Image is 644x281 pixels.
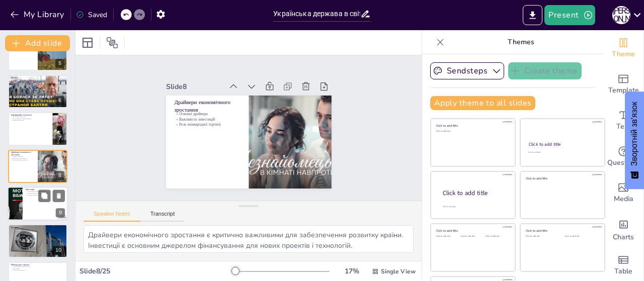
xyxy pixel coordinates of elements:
font: Зворотній зв'язок [630,102,638,166]
p: Інвестиції [26,188,65,191]
div: 6 [8,75,67,108]
div: Add text boxes [603,103,643,139]
div: Add images, graphics, shapes or video [603,175,643,211]
p: Конкуренція на світовому ринку [11,118,50,120]
button: Зворотній зв'язок - Показати опитування [625,91,644,189]
div: Saved [76,10,107,20]
div: Click to add text [565,235,597,238]
p: Міжнародна торгівля [11,263,64,266]
div: Click to add text [486,235,508,238]
p: Послуги [11,76,64,79]
p: Зростання ІТ-індустрії [11,116,50,118]
p: Підвищення продуктивності [11,228,64,230]
button: Delete Slide [53,190,65,202]
div: Layout [79,35,96,51]
div: Get real-time input from your audience [603,139,643,175]
p: Основні драйвери [176,104,242,116]
div: 17 % [340,266,364,276]
div: Click to add text [436,235,459,238]
div: 10 [52,246,64,255]
div: 6 [55,96,64,105]
p: Нові ринки [11,267,64,269]
div: 8 [55,171,64,180]
div: Click to add title [526,229,598,233]
span: Table [614,266,632,277]
p: Розвиток туризму [11,78,64,80]
div: 7 [8,112,67,145]
p: Драйвери економічного зростання [176,91,244,113]
span: Position [106,37,118,49]
p: Основні драйвери [11,155,35,157]
div: 10 [8,224,67,257]
span: Single View [381,267,416,275]
div: Slide 8 [170,73,227,89]
button: Export to PowerPoint [523,5,542,25]
span: Charts [613,232,634,243]
span: Text [616,121,630,132]
div: Click to add text [528,151,595,154]
div: Click to add text [526,235,557,238]
button: С [PERSON_NAME] [612,5,630,25]
div: Add ready made slides [603,66,643,103]
p: Драйвери економічного зростання [11,151,35,156]
span: Questions [607,157,640,168]
button: Create theme [508,62,582,79]
div: Click to add title [443,189,507,198]
div: Change the overall theme [603,30,643,66]
p: Важливість інвестицій [175,109,242,121]
p: Конкурентоспроможність [11,230,64,232]
p: Стабільний розвиток [11,269,64,271]
p: Вплив на економіку [11,120,50,122]
button: Duplicate Slide [38,190,50,202]
p: Інновації [11,226,64,229]
div: Click to add title [529,141,596,147]
p: Залучення іноземних інвестицій [26,191,65,193]
p: Різноманітність інновацій [11,232,64,234]
div: Click to add title [526,176,598,180]
button: Speaker Notes [84,211,140,222]
div: 7 [55,134,64,143]
button: Transcript [140,211,185,222]
div: Click to add text [436,130,508,133]
button: My Library [8,7,68,23]
p: Розвиток економіки [26,194,65,196]
p: Роль міжнародної торгівлі [11,159,35,161]
div: С [PERSON_NAME] [612,6,630,24]
p: Активна міжнародна торгівля [11,265,64,267]
p: Інформаційні технології [11,114,50,117]
div: 9 [8,186,68,221]
div: 8 [8,150,67,183]
div: Add charts and graphs [603,211,643,247]
button: Apply theme to all slides [430,96,535,110]
div: Slide 8 / 25 [79,266,233,276]
div: Click to add text [461,235,484,238]
p: Themes [448,30,593,54]
p: Важливість інвестицій [11,157,35,159]
p: Освіта і людський капітал [11,82,64,84]
button: Present [544,5,595,25]
div: Click to add body [443,206,506,208]
div: Click to add title [436,229,508,233]
textarea: Драйвери економічного зростання є критично важливими для забезпечення розвитку країни. Інвестиції... [84,225,414,253]
div: 9 [56,209,65,218]
span: Media [614,194,633,205]
button: Sendsteps [430,62,504,79]
p: Сприятливе інвестиційне середовище [26,193,65,195]
p: Роль міжнародної торгівлі [175,114,241,126]
div: 5 [8,38,67,71]
p: Фінансові послуги [11,80,64,82]
span: Template [608,85,639,96]
input: Insert title [273,7,360,21]
button: Add slide [5,35,70,51]
div: Click to add title [436,124,508,128]
span: Theme [612,49,635,60]
div: 5 [55,59,64,68]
